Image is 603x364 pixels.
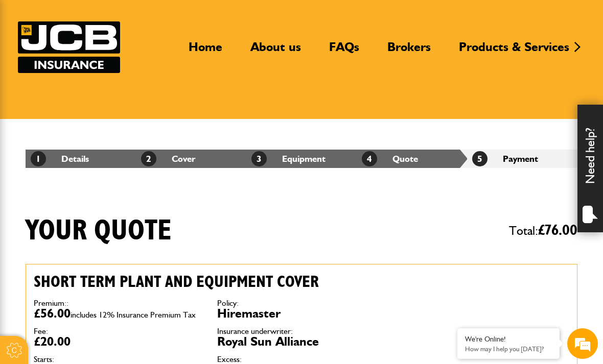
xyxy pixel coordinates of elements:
a: Brokers [380,39,438,63]
img: d_20077148190_company_1631870298795_20077148190 [17,57,43,71]
dd: £56.00 [34,307,202,320]
span: 2 [141,151,156,166]
dd: Hiremaster [217,307,385,320]
dt: Fee: [34,327,202,335]
div: Minimize live chat window [168,5,192,30]
em: Start Chat [139,285,185,299]
dt: Excess: [217,355,385,363]
li: Quote [357,150,467,168]
a: FAQs [321,39,367,63]
a: 2Cover [141,153,196,164]
div: Chat with us now [53,57,172,70]
h1: Your quote [26,214,172,248]
span: £ [538,223,577,238]
p: How may I help you today? [465,345,552,353]
dt: Starts: [34,355,202,363]
h2: Short term plant and equipment cover [34,272,386,292]
a: Products & Services [451,39,577,63]
a: Home [181,39,230,63]
span: 1 [31,151,46,166]
span: Total: [509,219,577,242]
dt: Premium:: [34,299,202,307]
input: Enter your last name [13,94,187,117]
dt: Insurance underwriter: [217,327,385,335]
span: includes 12% Insurance Premium Tax [71,310,196,320]
div: Need help? [577,105,603,232]
dt: Policy: [217,299,385,307]
span: 3 [251,151,267,166]
span: 5 [472,151,488,166]
a: 3Equipment [251,153,326,164]
div: We're Online! [465,335,552,344]
span: 76.00 [545,223,577,238]
a: About us [243,39,309,63]
li: Payment [467,150,577,168]
dd: Royal Sun Alliance [217,335,385,348]
a: 1Details [31,153,89,164]
a: JCB Insurance Services [18,21,120,73]
input: Enter your email address [13,125,187,147]
span: 4 [362,151,377,166]
dd: £20.00 [34,335,202,348]
img: JCB Insurance Services logo [18,21,120,73]
textarea: Type your message and hit 'Enter' [13,185,187,304]
input: Enter your phone number [13,155,187,177]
